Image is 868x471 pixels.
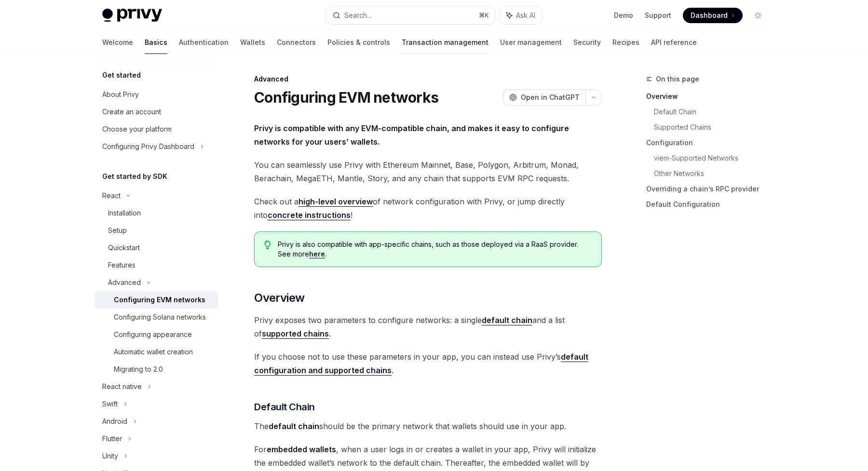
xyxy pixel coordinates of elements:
a: Configuring appearance [95,326,218,343]
a: viem-Supported Networks [654,150,773,166]
a: Default Chain [654,104,773,120]
a: Dashboard [683,8,743,23]
div: Configuring Privy Dashboard [102,141,194,152]
a: Installation [95,204,218,222]
a: high-level overview [298,197,373,207]
strong: Privy is compatible with any EVM-compatible chain, and makes it easy to configure networks for yo... [254,123,569,147]
div: Choose your platform [102,123,172,135]
a: Automatic wallet creation [95,343,218,361]
span: Ask AI [516,11,535,20]
strong: default chain [269,421,319,431]
img: light logo [102,9,162,22]
a: Recipes [612,31,639,54]
div: Create an account [102,106,161,118]
div: Features [108,259,136,271]
span: On this page [656,73,699,85]
a: Migrating to 2.0 [95,361,218,378]
a: here [309,250,325,258]
div: Android [102,416,127,427]
h5: Get started [102,69,141,81]
a: API reference [651,31,697,54]
span: If you choose not to use these parameters in your app, you can instead use Privy’s . [254,350,602,377]
div: Automatic wallet creation [114,346,193,358]
a: Other Networks [654,166,773,181]
button: Ask AI [500,7,542,24]
div: Search... [344,10,371,21]
div: Setup [108,225,127,236]
a: Configuring Solana networks [95,309,218,326]
a: Create an account [95,103,218,121]
a: Setup [95,222,218,239]
a: Demo [614,11,633,20]
span: Privy is also compatible with app-specific chains, such as those deployed via a RaaS provider. Se... [278,240,592,259]
span: The should be the primary network that wallets should use in your app. [254,419,602,433]
a: Overview [646,89,773,104]
strong: supported chains [262,329,329,338]
a: Choose your platform [95,121,218,138]
a: Authentication [179,31,229,54]
a: Default Configuration [646,197,773,212]
div: Installation [108,207,141,219]
div: Configuring appearance [114,329,192,340]
a: Overriding a chain’s RPC provider [646,181,773,197]
a: Wallets [240,31,265,54]
div: React [102,190,121,202]
a: Policies & controls [327,31,390,54]
strong: embedded wallets [267,444,336,454]
h5: Get started by SDK [102,171,167,182]
svg: Tip [264,241,271,249]
span: Open in ChatGPT [521,93,580,102]
a: Features [95,256,218,274]
a: Configuration [646,135,773,150]
a: concrete instructions [268,210,351,220]
a: Configuring EVM networks [95,291,218,309]
div: Swift [102,398,118,410]
a: default chain [482,315,532,325]
span: Privy exposes two parameters to configure networks: a single and a list of . [254,313,602,340]
span: Check out a of network configuration with Privy, or jump directly into ! [254,195,602,222]
a: supported chains [262,329,329,339]
span: You can seamlessly use Privy with Ethereum Mainnet, Base, Polygon, Arbitrum, Monad, Berachain, Me... [254,158,602,185]
button: Toggle dark mode [750,8,766,23]
div: Configuring Solana networks [114,311,206,323]
span: ⌘ K [479,12,489,19]
div: Flutter [102,433,122,444]
a: Welcome [102,31,133,54]
a: User management [500,31,562,54]
div: Unity [102,450,118,462]
button: Search...⌘K [326,7,495,24]
div: Configuring EVM networks [114,294,205,306]
div: Advanced [254,74,602,84]
strong: default chain [482,315,532,325]
button: Open in ChatGPT [503,89,585,106]
span: Overview [254,290,304,306]
a: About Privy [95,86,218,103]
a: Security [573,31,601,54]
div: React native [102,381,142,392]
a: Basics [145,31,167,54]
span: Dashboard [691,11,728,20]
div: Quickstart [108,242,140,254]
h1: Configuring EVM networks [254,89,438,106]
a: Quickstart [95,239,218,256]
a: Connectors [277,31,316,54]
a: Supported Chains [654,120,773,135]
div: Advanced [108,277,141,288]
div: About Privy [102,89,139,100]
a: Support [645,11,671,20]
span: Default Chain [254,400,315,414]
a: Transaction management [402,31,488,54]
div: Migrating to 2.0 [114,363,163,375]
